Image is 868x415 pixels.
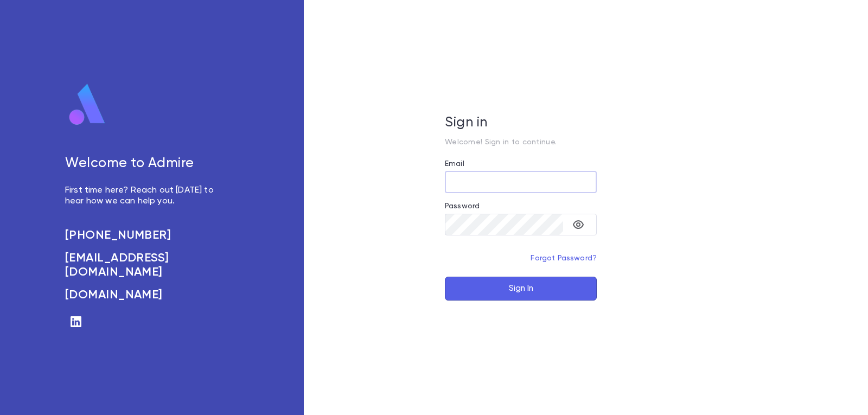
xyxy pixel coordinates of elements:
[567,214,589,235] button: toggle password visibility
[445,277,597,301] button: Sign In
[65,228,226,242] a: [PHONE_NUMBER]
[65,288,226,302] a: [DOMAIN_NAME]
[65,156,226,172] h5: Welcome to Admire
[445,159,464,168] label: Email
[445,138,597,146] p: Welcome! Sign in to continue.
[445,115,597,131] h5: Sign in
[531,254,597,262] a: Forgot Password?
[65,251,226,279] a: [EMAIL_ADDRESS][DOMAIN_NAME]
[65,185,226,207] p: First time here? Reach out [DATE] to hear how we can help you.
[445,202,480,210] label: Password
[65,83,110,126] img: logo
